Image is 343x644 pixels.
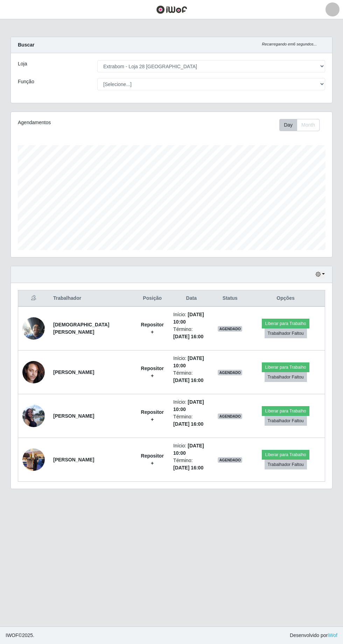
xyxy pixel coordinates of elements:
[265,328,307,338] button: Trabalhador Faltou
[141,453,164,466] strong: Repositor +
[141,322,164,335] strong: Repositor +
[173,377,203,383] time: [DATE] 16:00
[328,632,337,638] a: iWof
[173,442,209,457] li: Início:
[173,398,209,413] li: Início:
[6,632,19,638] span: IWOF
[279,119,325,131] div: Toolbar with button groups
[169,290,213,307] th: Data
[53,457,94,462] strong: [PERSON_NAME]
[173,421,203,427] time: [DATE] 16:00
[290,632,337,639] span: Desenvolvido por
[173,413,209,428] li: Término:
[218,326,242,332] span: AGENDADO
[173,465,203,470] time: [DATE] 16:00
[18,78,34,85] label: Função
[297,119,320,131] button: Month
[213,290,246,307] th: Status
[173,457,209,472] li: Término:
[22,357,45,387] img: 1753013551343.jpeg
[141,366,164,378] strong: Repositor +
[218,457,242,463] span: AGENDADO
[218,413,242,419] span: AGENDADO
[6,632,34,639] span: © 2025 .
[173,369,209,384] li: Término:
[262,450,309,460] button: Liberar para Trabalho
[246,290,325,307] th: Opções
[22,445,45,474] img: 1755095833793.jpeg
[18,119,140,126] div: Agendamentos
[156,5,187,14] img: CoreUI Logo
[265,372,307,382] button: Trabalhador Faltou
[173,311,209,326] li: Início:
[262,319,309,328] button: Liberar para Trabalho
[173,334,203,339] time: [DATE] 16:00
[141,409,164,422] strong: Repositor +
[262,42,317,46] i: Recarregando em 6 segundos...
[218,370,242,375] span: AGENDADO
[53,413,94,419] strong: [PERSON_NAME]
[262,406,309,416] button: Liberar para Trabalho
[53,369,94,375] strong: [PERSON_NAME]
[279,119,320,131] div: First group
[18,60,27,68] label: Loja
[49,290,135,307] th: Trabalhador
[279,119,297,131] button: Day
[22,313,45,343] img: 1745852964490.jpeg
[173,443,204,456] time: [DATE] 10:00
[265,416,307,426] button: Trabalhador Faltou
[173,399,204,412] time: [DATE] 10:00
[173,355,209,369] li: Início:
[265,460,307,469] button: Trabalhador Faltou
[173,312,204,325] time: [DATE] 10:00
[173,355,204,368] time: [DATE] 10:00
[53,322,109,335] strong: [DEMOGRAPHIC_DATA][PERSON_NAME]
[135,290,169,307] th: Posição
[173,326,209,340] li: Término:
[22,401,45,431] img: 1753728080622.jpeg
[18,42,34,48] strong: Buscar
[262,362,309,372] button: Liberar para Trabalho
